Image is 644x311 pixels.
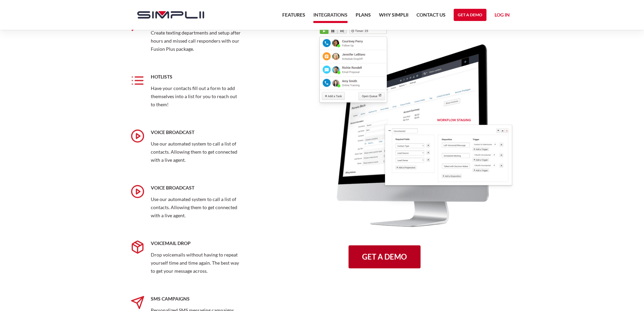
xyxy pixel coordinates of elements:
a: Advanced SMSCreate texting departments and setup after hours and missed call responders with our ... [130,10,254,65]
p: Have your contacts fill out a form to add themselves into a list for you to reach out to them! [151,84,242,109]
h5: SMS Campaigns [151,295,242,302]
a: Log in [495,11,510,21]
h5: Voice Broadcast [151,184,242,191]
p: Drop voicemails without having to repeat yourself time and time again. The best way to get your m... [151,251,242,275]
a: Why Simplii [379,11,408,23]
a: Voicemail DropDrop voicemails without having to repeat yourself time and time again. The best way... [130,232,254,287]
a: Get a Demo [349,245,421,268]
a: Voice BroadcastUse our automated system to call a list of contacts. Allowing them to get connecte... [130,121,254,176]
a: Voice BroadcastUse our automated system to call a list of contacts. Allowing them to get connecte... [130,176,254,232]
a: Get a Demo [454,9,486,21]
a: Plans [356,11,371,23]
h5: Hotlists [151,73,242,80]
img: Simplii [137,11,204,19]
p: Create texting departments and setup after hours and missed call responders with our Fusion Plus ... [151,29,242,53]
a: Integrations [313,11,348,23]
a: HotlistsHave your contacts fill out a form to add themselves into a list for you to reach out to ... [130,65,254,121]
a: Features [282,11,305,23]
h5: Voicemail Drop [151,240,242,247]
a: Contact US [416,11,446,23]
p: Use our automated system to call a list of contacts. Allowing them to get connected with a live a... [151,140,242,164]
p: Use our automated system to call a list of contacts. Allowing them to get connected with a live a... [151,195,242,220]
h5: Voice Broadcast [151,129,242,136]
